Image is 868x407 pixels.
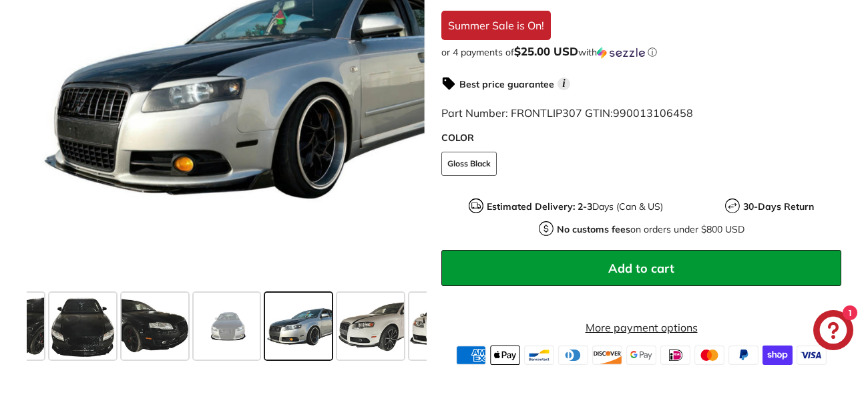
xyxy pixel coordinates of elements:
[487,200,663,214] p: Days (Can & US)
[608,261,674,276] span: Add to cart
[441,106,693,120] span: Part Number: FRONTLIP307 GTIN:
[809,310,857,354] inbox-online-store-chat: Shopify online store chat
[728,346,758,364] img: paypal
[514,44,578,58] span: $25.00 USD
[660,346,690,364] img: ideal
[557,223,630,235] strong: No customs fees
[592,346,622,364] img: discover
[441,131,841,145] label: COLOR
[441,11,551,40] div: Summer Sale is On!
[558,78,570,90] span: i
[694,346,724,364] img: master
[626,346,656,364] img: google_pay
[613,106,693,120] span: 990013106458
[441,250,841,286] button: Add to cart
[558,346,588,364] img: diners_club
[797,346,827,364] img: visa
[441,319,841,335] a: More payment options
[456,346,486,364] img: american_express
[441,45,841,59] div: or 4 payments of with
[597,47,645,59] img: Sezzle
[487,200,592,213] strong: Estimated Delivery: 2-3
[743,200,814,213] strong: 30-Days Return
[763,346,793,364] img: shopify_pay
[459,78,554,90] strong: Best price guarantee
[441,45,841,59] div: or 4 payments of$25.00 USDwithSezzle Click to learn more about Sezzle
[490,346,520,364] img: apple_pay
[557,223,744,237] p: on orders under $800 USD
[524,346,554,364] img: bancontact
